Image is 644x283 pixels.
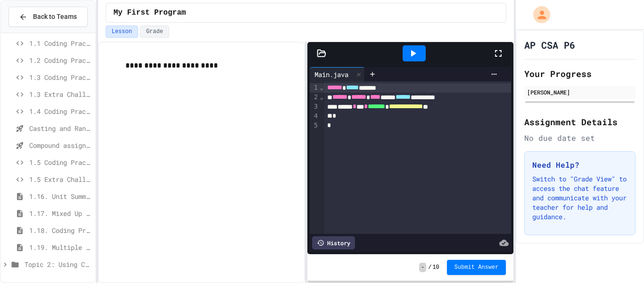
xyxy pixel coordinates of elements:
[532,159,627,171] h3: Need Help?
[140,26,169,38] button: Grade
[8,7,88,27] button: Back to Teams
[310,121,319,130] div: 5
[33,12,77,22] span: Back to Teams
[532,174,627,222] p: Switch to "Grade View" to access the chat feature and communicate with your teacher for help and ...
[524,38,575,51] h1: AP CSA P6
[527,88,633,96] div: [PERSON_NAME]
[428,264,431,271] span: /
[29,225,91,235] span: 1.18. Coding Practice 1a (1.1-1.6)
[523,4,553,26] div: My Account
[524,132,636,144] div: No due date set
[29,140,91,150] span: Compound assignment operators - Quiz
[29,55,91,65] span: 1.2 Coding Practice
[29,89,91,99] span: 1.3 Extra Challenge Problem
[29,38,91,48] span: 1.1 Coding Practice
[310,69,353,79] div: Main.java
[29,191,91,201] span: 1.16. Unit Summary 1a (1.1-1.6)
[114,7,186,18] span: My First Program
[29,106,91,116] span: 1.4 Coding Practice
[454,264,499,271] span: Submit Answer
[310,93,319,102] div: 2
[524,67,636,80] h2: Your Progress
[312,236,355,249] div: History
[29,174,91,184] span: 1.5 Extra Challenge Problem
[29,208,91,218] span: 1.17. Mixed Up Code Practice 1.1-1.6
[524,115,636,129] h2: Assignment Details
[432,264,439,271] span: 10
[25,259,91,269] span: Topic 2: Using Classes
[29,157,91,167] span: 1.5 Coding Practice
[310,67,365,81] div: Main.java
[29,242,91,252] span: 1.19. Multiple Choice Exercises for Unit 1a (1.1-1.6)
[29,123,91,133] span: Casting and Ranges of variables - Quiz
[29,72,91,82] span: 1.3 Coding Practice
[106,26,138,38] button: Lesson
[319,93,324,101] span: Fold line
[447,260,506,275] button: Submit Answer
[310,111,319,121] div: 4
[310,102,319,111] div: 3
[310,83,319,93] div: 1
[319,84,324,91] span: Fold line
[419,263,426,272] span: -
